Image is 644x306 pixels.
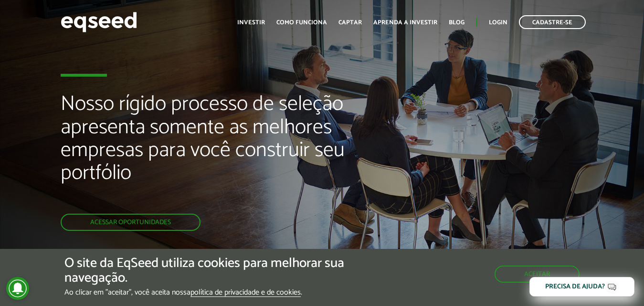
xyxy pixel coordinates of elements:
a: Blog [449,20,465,26]
a: Captar [338,20,362,26]
p: Ao clicar em "aceitar", você aceita nossa . [64,288,374,297]
a: Aprenda a investir [373,20,437,26]
a: Login [489,20,507,26]
img: EqSeed [61,10,137,35]
h5: O site da EqSeed utiliza cookies para melhorar sua navegação. [64,256,374,286]
a: Como funciona [276,20,327,26]
a: Cadastre-se [519,15,586,29]
a: Investir [237,20,265,26]
a: política de privacidade e de cookies [190,289,301,297]
a: Acessar oportunidades [61,214,201,231]
button: Aceitar [495,266,580,283]
h2: Nosso rígido processo de seleção apresenta somente as melhores empresas para você construir seu p... [61,93,369,214]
